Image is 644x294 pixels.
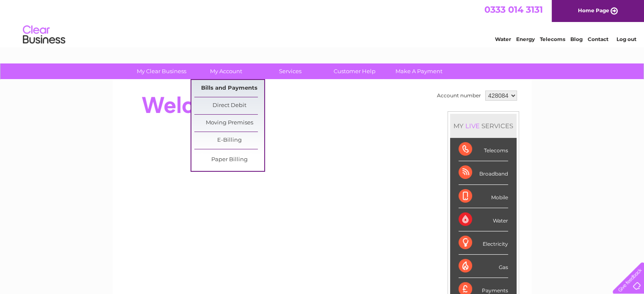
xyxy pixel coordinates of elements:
div: Electricity [459,231,508,255]
a: Telecoms [540,36,565,42]
a: Contact [588,36,608,42]
a: Services [255,63,325,79]
td: Account number [435,88,483,103]
a: Direct Debit [194,97,264,114]
div: Telecoms [459,138,508,161]
a: Log out [616,36,636,42]
a: Bills and Payments [194,80,264,97]
div: Water [459,208,508,231]
img: logo.png [22,22,66,48]
a: 0333 014 3131 [484,4,543,15]
a: Moving Premises [194,115,264,132]
div: MY SERVICES [450,114,517,138]
a: My Account [191,63,261,79]
div: LIVE [464,122,481,130]
a: Blog [570,36,583,42]
div: Clear Business is a trading name of Verastar Limited (registered in [GEOGRAPHIC_DATA] No. 3667643... [122,5,522,41]
div: Mobile [459,185,508,208]
a: Energy [516,36,535,42]
a: My Clear Business [127,63,196,79]
a: E-Billing [194,132,264,149]
a: Paper Billing [194,151,264,168]
a: Customer Help [320,63,390,79]
div: Broadband [459,161,508,184]
a: Make A Payment [384,63,454,79]
a: Water [495,36,511,42]
div: Gas [459,255,508,278]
